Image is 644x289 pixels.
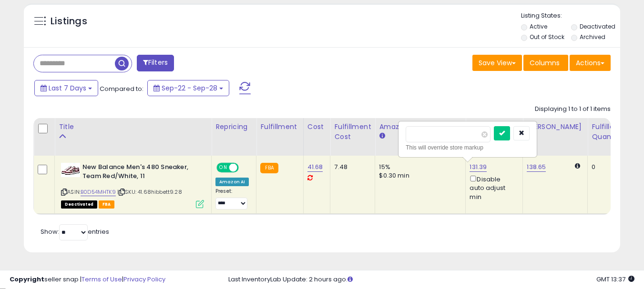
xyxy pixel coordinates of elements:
[10,275,165,284] div: seller snap | |
[521,11,620,20] p: Listing States:
[147,80,229,96] button: Sep-22 - Sep-28
[217,164,229,172] span: ON
[379,171,458,180] div: $0.30 min
[530,33,564,41] label: Out of Stock
[99,200,115,209] span: FBA
[596,275,634,284] span: 2025-10-6 13:37 GMT
[334,163,368,171] div: 7.48
[379,132,385,140] small: Amazon Fees.
[334,122,371,142] div: Fulfillment Cost
[82,163,198,183] b: New Balance Men's 480 Sneaker, Team Red/White, 11
[61,163,204,207] div: ASIN:
[49,83,86,93] span: Last 7 Days
[472,55,522,71] button: Save View
[237,164,253,172] span: OFF
[137,55,174,71] button: Filters
[307,162,323,172] a: 41.68
[123,275,165,284] a: Privacy Policy
[470,174,515,201] div: Disable auto adjust min
[379,163,458,171] div: 15%
[580,33,605,41] label: Archived
[34,80,98,96] button: Last 7 Days
[59,122,207,132] div: Title
[228,275,634,284] div: Last InventoryLab Update: 2 hours ago.
[570,55,611,71] button: Actions
[592,163,621,171] div: 0
[530,58,560,68] span: Columns
[10,275,44,284] strong: Copyright
[41,227,109,236] span: Show: entries
[61,163,80,177] img: 41mCFrXTeGL._SL40_.jpg
[215,178,249,186] div: Amazon AI
[260,122,299,132] div: Fulfillment
[470,162,487,172] a: 131.39
[260,163,278,173] small: FBA
[592,122,624,142] div: Fulfillable Quantity
[61,200,97,209] span: All listings that are unavailable for purchase on Amazon for any reason other than out-of-stock
[530,22,547,30] label: Active
[580,22,615,30] label: Deactivated
[162,83,217,93] span: Sep-22 - Sep-28
[535,105,611,114] div: Displaying 1 to 1 of 1 items
[527,162,546,172] a: 138.65
[215,188,249,209] div: Preset:
[523,55,568,71] button: Columns
[82,275,122,284] a: Terms of Use
[307,122,327,132] div: Cost
[117,188,182,196] span: | SKU: 41.68hibbett9.28
[81,188,116,196] a: B0D54MHTK9
[100,84,143,93] span: Compared to:
[51,15,87,28] h5: Listings
[527,122,583,132] div: [PERSON_NAME]
[379,122,461,132] div: Amazon Fees
[215,122,252,132] div: Repricing
[406,143,530,152] div: This will override store markup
